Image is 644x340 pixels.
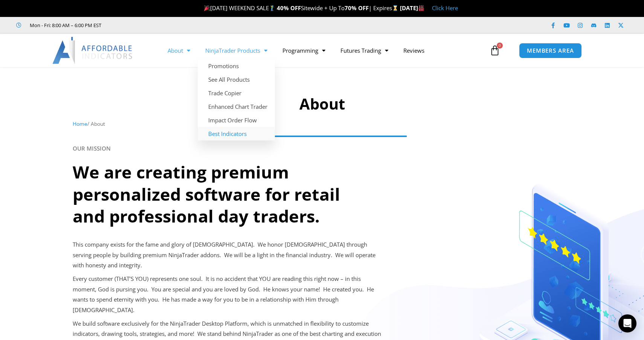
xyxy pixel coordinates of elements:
span: 0 [497,43,503,49]
div: Open Intercom Messenger [618,314,636,332]
a: Futures Trading [333,42,396,59]
h6: OUR MISSION [73,145,572,152]
a: See All Products [198,73,275,86]
img: LogoAI | Affordable Indicators – NinjaTrader [52,37,133,64]
nav: Menu [160,42,488,59]
a: Trade Copier [198,86,275,100]
a: About [160,42,198,59]
img: ⌛ [392,5,398,11]
a: Reviews [396,42,432,59]
a: NinjaTrader Products [198,42,275,59]
p: This company exists for the fame and glory of [DEMOGRAPHIC_DATA]. We honor [DEMOGRAPHIC_DATA] thr... [73,239,383,271]
a: Impact Order Flow [198,113,275,127]
img: 🏌️‍♂️ [269,5,275,11]
p: Every customer (THAT’S YOU) represents one soul. It is no accident that YOU are reading this righ... [73,274,383,316]
a: MEMBERS AREA [519,43,582,58]
a: 0 [478,40,511,61]
strong: 70% OFF [345,4,369,12]
a: Home [73,120,87,127]
img: 🎉 [204,5,210,11]
h2: We are creating premium personalized software for retail and professional day traders. [73,161,372,227]
span: Mon - Fri: 8:00 AM – 6:00 PM EST [28,21,101,30]
strong: 40% OFF [277,4,301,12]
a: Enhanced Chart Trader [198,100,275,113]
img: 🏭 [418,5,424,11]
span: [DATE] WEEKEND SALE Sitewide + Up To | Expires [202,4,400,12]
iframe: Customer reviews powered by Trustpilot [112,21,225,29]
strong: [DATE] [400,4,424,12]
a: Programming [275,42,333,59]
h1: About [73,93,572,114]
a: Best Indicators [198,127,275,140]
ul: NinjaTrader Products [198,59,275,140]
span: MEMBERS AREA [527,48,574,53]
a: Promotions [198,59,275,73]
nav: Breadcrumb [73,119,572,129]
a: Click Here [432,4,458,12]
